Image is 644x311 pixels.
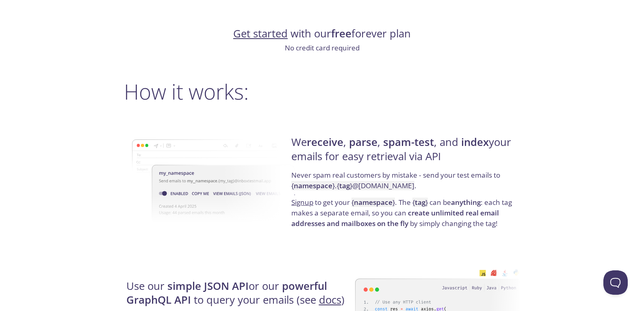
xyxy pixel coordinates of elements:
[331,26,351,41] strong: free
[291,170,518,197] p: Never spam real customers by mistake - send your test emails to .
[319,293,341,307] a: docs
[233,26,288,41] a: Get started
[415,198,425,207] strong: tag
[132,117,297,245] img: namespace-image
[291,208,499,228] strong: create unlimited real email addresses and mailboxes on the fly
[461,135,489,149] strong: index
[349,135,377,149] strong: parse
[124,43,520,53] p: No credit card required
[383,135,434,149] strong: spam-test
[307,135,343,149] strong: receive
[412,198,428,207] code: { }
[339,181,350,190] strong: tag
[291,181,414,190] code: { } . { } @[DOMAIN_NAME]
[167,279,249,293] strong: simple JSON API
[291,197,518,228] p: to get your . The can be : each tag makes a separate email, so you can by simply changing the tag!
[451,198,481,207] strong: anything
[294,181,332,190] strong: namespace
[354,198,392,207] strong: namespace
[291,135,518,170] h4: We , , , and your emails for easy retrieval via API
[124,27,520,41] h4: with our forever plan
[124,79,520,104] h2: How it works:
[126,279,327,307] strong: powerful GraphQL API
[603,270,628,295] iframe: Help Scout Beacon - Open
[291,198,313,207] a: Signup
[351,198,395,207] code: { }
